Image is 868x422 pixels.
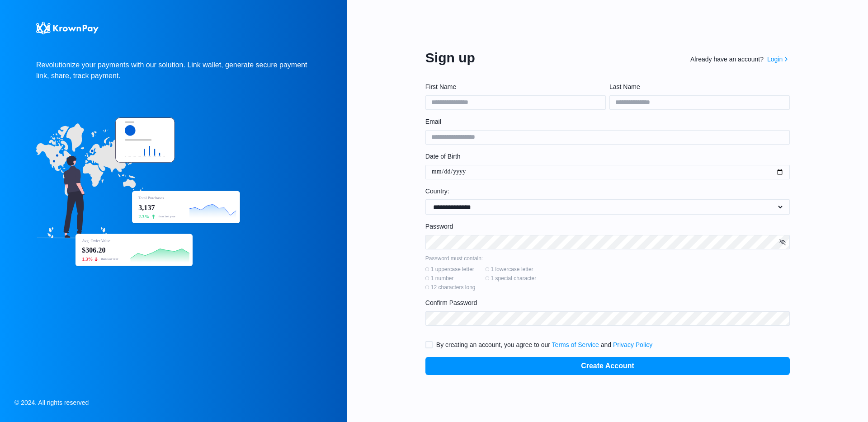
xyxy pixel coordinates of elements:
p: Sign up [425,47,475,68]
label: Email [425,117,784,127]
img: KrownPay Logo [36,22,99,34]
span: 1 lowercase letter [491,266,533,273]
p: Revolutionize your payments with our solution. Link wallet, generate secure payment link, share, ... [36,60,311,81]
p: Country: [425,187,790,196]
label: Confirm Password [425,298,784,308]
p: Already have an account? [690,55,764,64]
span: 1 special character [491,275,537,282]
label: First Name [425,82,600,92]
button: Create Account [425,357,790,375]
a: Terms of Service [552,341,599,348]
p: By creating an account, you agree to our and [436,340,652,350]
label: Last Name [609,82,784,92]
a: Privacy Policy [613,341,652,348]
span: 1 number [431,275,454,282]
span: 12 characters long [431,284,476,291]
span: Password [425,222,453,231]
label: Date of Birth [425,152,784,161]
p: Password must contain: [425,255,790,262]
a: Login [767,55,783,64]
p: © 2024. All rights reserved [14,398,89,408]
span: 1 uppercase letter [431,266,474,273]
img: hero-image [36,117,242,269]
